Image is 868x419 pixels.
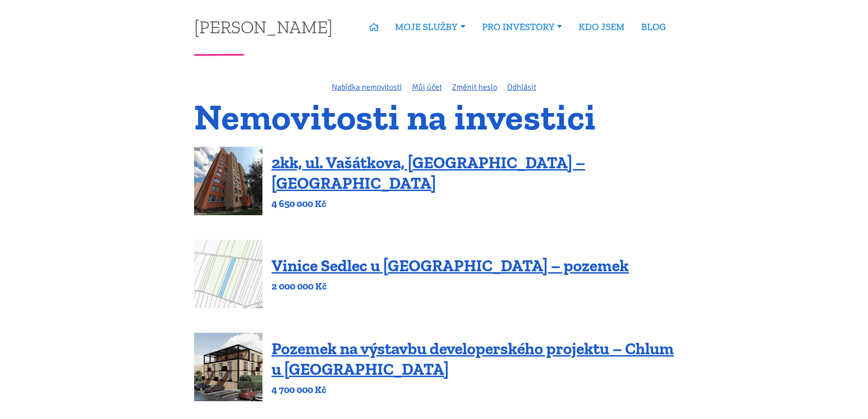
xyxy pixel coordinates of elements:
a: Odhlásit [507,82,536,92]
a: Změnit heslo [452,82,497,92]
a: Můj účet [412,82,442,92]
p: 2 000 000 Kč [272,280,629,293]
a: Pozemek na výstavbu developerského projektu – Chlum u [GEOGRAPHIC_DATA] [272,339,674,379]
p: 4 700 000 Kč [272,383,674,396]
a: 2kk, ul. Vašátkova, [GEOGRAPHIC_DATA] – [GEOGRAPHIC_DATA] [272,153,585,193]
h1: Nemovitosti na investici [194,102,674,132]
a: Nabídka nemovitostí [332,82,402,92]
a: Vinice Sedlec u [GEOGRAPHIC_DATA] – pozemek [272,256,629,275]
a: MOJE SLUŽBY [387,16,473,37]
a: [PERSON_NAME] [194,18,333,36]
a: PRO INVESTORY [474,16,570,37]
a: BLOG [633,16,674,37]
a: KDO JSEM [570,16,633,37]
p: 4 650 000 Kč [272,197,674,210]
